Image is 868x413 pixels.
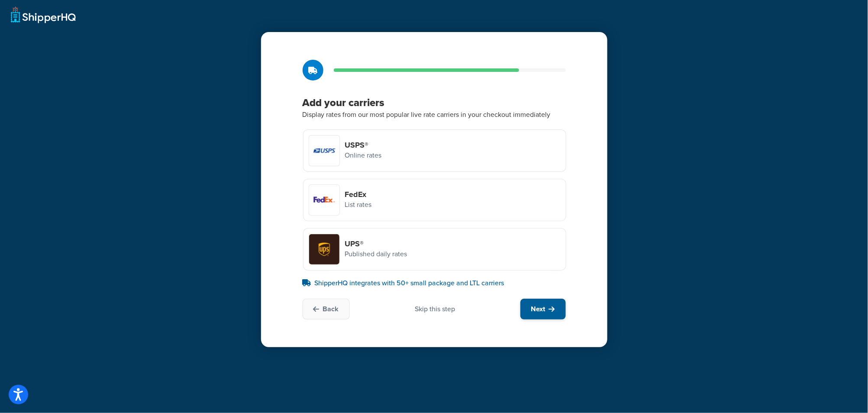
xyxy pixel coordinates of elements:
span: Next [531,304,545,314]
span: Back [323,304,339,314]
p: List rates [345,199,372,210]
h4: FedEx [345,190,372,199]
h3: Add your carriers [303,96,566,109]
button: Next [520,299,566,319]
p: Display rates from our most popular live rate carriers in your checkout immediately [303,109,566,120]
button: Back [303,299,350,319]
h4: USPS® [345,140,382,150]
div: Skip this step [415,304,455,314]
p: Published daily rates [345,248,407,260]
p: ShipperHQ integrates with 50+ small package and LTL carriers [303,278,566,288]
p: Online rates [345,150,382,161]
h4: UPS® [345,239,407,248]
